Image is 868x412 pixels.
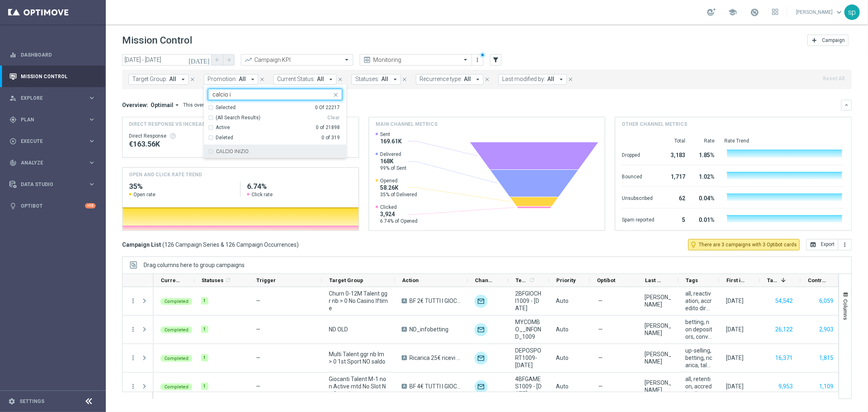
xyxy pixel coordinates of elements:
[774,296,794,306] button: 54,542
[690,241,697,248] i: lightbulb_outline
[9,181,96,188] button: Data Studio keyboard_arrow_right
[216,134,233,141] div: Deleted
[774,324,794,335] button: 26,122
[21,66,96,87] a: Mission Control
[622,213,654,226] div: Spam reported
[9,138,17,145] i: play_circle_outline
[409,383,461,390] span: BF 4€ TUTTI I GIOCHI QeL2
[332,92,339,98] i: close
[664,138,685,144] div: Total
[9,203,96,209] div: lightbulb Optibot +10
[409,354,461,362] span: Ricarica 25€ ricevi 5€ FREEBET, ricarica 40€ ricevi 10€, ricarica 50€ ricevi 15€ QeL2
[556,326,568,333] span: Auto
[21,44,96,66] a: Dashboard
[129,171,202,178] h4: OPEN AND CLICK RATE TREND
[515,290,542,312] span: 2BFGIOCHI1009 - 2025-09-10
[9,44,96,66] div: Dashboard
[685,290,712,312] span: all, reactivation, accredito diretto, bonus free, talent + expert
[151,101,173,109] span: Optimail
[9,202,17,210] i: lightbulb
[133,191,155,198] span: Open rate
[728,8,737,17] span: school
[129,326,137,333] button: more_vert
[337,75,344,84] button: close
[9,159,88,167] div: Analyze
[645,277,665,283] span: Last Modified By
[818,296,834,306] button: 6,059
[409,297,461,305] span: BF 2€ TUTTI I GIOCHI QeL2
[376,121,438,128] h4: Main channel metrics
[122,101,148,109] h3: Overview:
[685,347,712,369] span: up-selling, betting, ricarica, talent + expert, free bet
[9,160,96,166] div: track_changes Analyze keyboard_arrow_right
[474,55,482,65] button: more_vert
[9,116,17,123] i: gps_fixed
[842,241,848,248] i: more_vert
[9,159,17,167] i: track_changes
[474,323,488,336] div: Optimail
[492,56,499,64] i: filter_alt
[9,94,17,102] i: person_search
[9,52,96,58] button: equalizer Dashboard
[129,182,234,191] h2: 35%
[664,148,685,161] div: 3,183
[297,241,299,248] span: )
[249,76,256,83] i: arrow_drop_down
[686,277,698,283] span: Tags
[223,54,234,66] button: arrow_forward
[664,169,685,182] div: 1,717
[9,95,96,101] div: person_search Explore keyboard_arrow_right
[216,104,236,111] div: Selected
[214,57,220,63] i: arrow_back
[598,383,603,390] span: —
[724,138,845,144] div: Rate Trend
[164,327,188,333] span: Completed
[201,354,208,362] div: 1
[726,354,743,362] div: 10 Sep 2025, Wednesday
[277,76,315,83] span: Current Status:
[380,218,418,224] span: 6.74% of Opened
[164,356,188,361] span: Completed
[598,354,603,362] span: —
[688,239,800,250] button: lightbulb_outline There are 3 campaigns with 3 Optibot cards
[315,104,340,111] div: 0 Of 22217
[256,326,260,333] span: —
[807,35,848,46] button: add Campaign
[597,277,615,283] span: Optibot
[9,94,88,102] div: Explore
[474,380,488,393] img: Optimail
[474,352,488,365] div: Optimail
[527,276,535,285] span: Calculate column
[204,104,346,158] ng-dropdown-panel: Options list
[216,124,230,131] div: Active
[148,101,183,109] button: Optimail arrow_drop_down
[129,354,137,362] button: more_vert
[169,76,176,83] span: All
[21,195,85,217] a: Optibot
[380,138,402,145] span: 169.61K
[183,101,324,109] div: This overview shows data of campaigns executed via Optimail
[256,355,260,361] span: —
[556,277,576,283] span: Priority
[9,138,88,145] div: Execute
[129,74,189,85] button: Target Group: All arrow_drop_down
[622,169,654,182] div: Bounced
[329,351,388,365] span: Multi Talent ggr nb lm > 0 1st Sport NO saldo
[355,76,379,83] span: Statuses:
[122,35,192,46] h1: Mission Control
[216,149,249,154] label: CALCIO INIZIO
[806,241,852,248] multiple-options-button: Export to CSV
[332,90,338,96] button: close
[598,326,603,333] span: —
[9,116,96,123] div: gps_fixed Plan keyboard_arrow_right
[179,76,187,83] i: arrow_drop_down
[402,355,407,360] span: A
[9,181,88,188] div: Data Studio
[811,37,818,44] i: add
[380,158,407,165] span: 168K
[380,210,418,218] span: 3,924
